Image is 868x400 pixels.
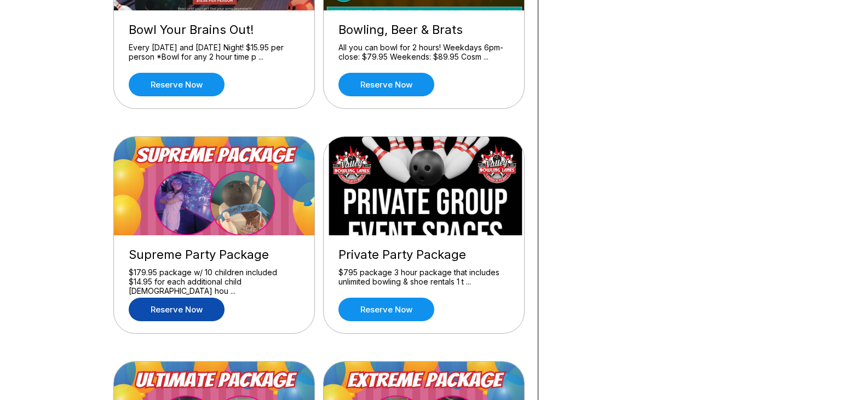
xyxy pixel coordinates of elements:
[338,73,434,96] a: Reserve now
[129,298,225,321] a: Reserve now
[129,22,300,37] div: Bowl Your Brains Out!
[338,247,509,262] div: Private Party Package
[338,268,509,287] div: $795 package 3 hour package that includes unlimited bowling & shoe rentals 1 t ...
[129,247,300,262] div: Supreme Party Package
[338,43,509,62] div: All you can bowl for 2 hours! Weekdays 6pm-close: $79.95 Weekends: $89.95 Cosm ...
[129,73,225,96] a: Reserve now
[114,137,315,235] img: Supreme Party Package
[324,137,525,235] img: Private Party Package
[129,268,300,287] div: $179.95 package w/ 10 children included $14.95 for each additional child [DEMOGRAPHIC_DATA] hou ...
[338,22,509,37] div: Bowling, Beer & Brats
[338,298,434,321] a: Reserve now
[129,43,300,62] div: Every [DATE] and [DATE] Night! $15.95 per person *Bowl for any 2 hour time p ...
